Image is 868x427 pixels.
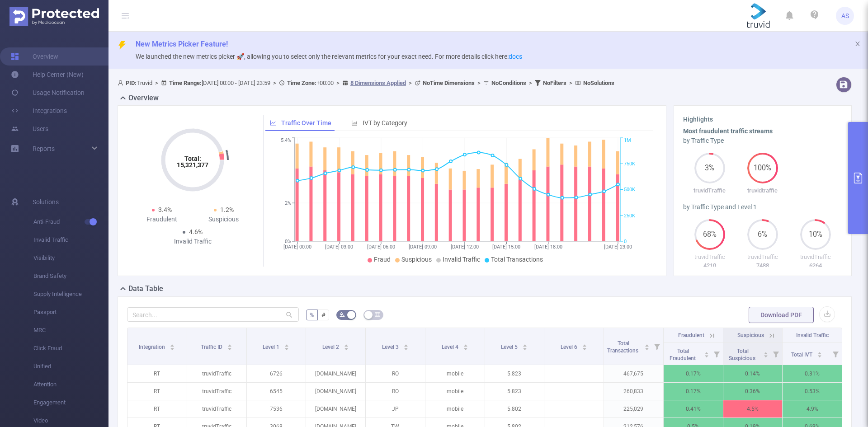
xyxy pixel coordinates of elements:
tspan: 15,321,377 [177,161,208,169]
p: 0.14% [723,365,783,382]
tspan: 5.4% [281,138,291,144]
i: icon: caret-up [344,343,349,346]
span: Level 2 [322,344,340,350]
a: Reports [33,140,55,158]
a: docs [509,53,522,60]
p: mobile [425,400,485,418]
i: icon: caret-up [817,351,822,353]
span: Integration [139,344,166,350]
p: JP [366,400,425,418]
p: mobile [425,365,485,382]
i: icon: user [118,80,126,86]
i: icon: caret-up [463,343,468,346]
a: Help Center (New) [11,66,84,84]
p: truvidTraffic [683,186,736,195]
p: 467,675 [604,365,663,382]
img: Protected Media [9,7,99,26]
span: Supply Intelligence [33,285,108,303]
div: by Traffic Type and Level 1 [683,202,842,212]
div: Sort [284,343,289,348]
div: by Traffic Type [683,136,842,145]
p: 7488 [736,261,789,270]
span: Invalid Traffic [33,231,108,249]
tspan: Total: [184,155,201,162]
span: 3% [694,164,725,172]
i: Filter menu [710,343,723,365]
p: truvidTraffic [187,365,246,382]
span: Total Transactions [607,340,640,354]
div: Sort [227,343,232,348]
div: Sort [704,351,709,356]
a: Usage Notification [11,84,85,102]
i: icon: caret-up [523,343,528,346]
div: Sort [582,343,587,348]
span: > [270,80,279,86]
span: Reports [33,145,55,152]
i: icon: table [375,312,380,317]
span: Total Transactions [491,256,543,263]
b: No Time Dimensions [423,80,475,86]
tspan: [DATE] 06:00 [367,244,395,250]
a: Overview [11,47,58,66]
div: Fraudulent [131,215,193,224]
div: Sort [344,343,349,348]
p: 0.41% [664,400,723,418]
b: PID: [126,80,137,86]
p: 4210 [683,261,736,270]
i: icon: caret-up [582,343,587,346]
div: Suspicious [193,215,255,224]
p: truvidTraffic [187,383,246,400]
span: > [475,80,483,86]
span: Engagement [33,394,108,412]
p: 7536 [247,400,306,418]
span: Unified [33,357,108,375]
i: icon: caret-up [403,343,408,346]
i: icon: line-chart [270,120,276,126]
p: RT [127,400,187,418]
tspan: 750K [624,161,635,167]
i: icon: caret-down [344,347,349,349]
div: Sort [403,343,409,348]
p: truvidTraffic [789,253,842,262]
span: Truvid [DATE] 00:00 - [DATE] 23:59 +00:00 [118,80,614,86]
div: Invalid Traffic [162,237,224,246]
div: Sort [817,351,822,356]
a: Integrations [11,102,67,120]
tspan: 0 [624,239,627,244]
b: Time Range: [169,80,202,86]
p: 5.823 [485,383,544,400]
span: We launched the new metrics picker 🚀, allowing you to select only the relevant metrics for your e... [136,53,522,60]
i: icon: bar-chart [351,120,358,126]
i: icon: caret-down [170,347,175,349]
span: Total Suspicious [729,348,757,361]
p: truvidtraffic [736,186,789,195]
i: icon: caret-up [170,343,175,346]
p: 6545 [247,383,306,400]
p: [DOMAIN_NAME] [306,400,365,418]
i: icon: caret-down [704,354,709,357]
span: Solutions [33,193,59,211]
p: [DOMAIN_NAME] [306,383,365,400]
tspan: [DATE] 12:00 [451,244,479,250]
i: icon: caret-down [403,347,408,349]
a: Users [11,120,48,138]
span: AS [841,7,849,25]
i: icon: caret-up [704,351,709,353]
span: Level 4 [442,344,460,350]
b: No Solutions [583,80,614,86]
p: 0.17% [664,383,723,400]
i: icon: caret-up [764,351,769,353]
p: 0.31% [783,365,842,382]
i: icon: caret-up [284,343,289,346]
span: 100% [747,164,778,172]
span: 6% [747,231,778,238]
i: icon: caret-up [644,343,649,346]
span: 1.2% [220,206,234,213]
span: Level 5 [501,344,519,350]
div: Sort [763,351,769,356]
p: 0.17% [664,365,723,382]
i: Filter menu [651,328,663,365]
input: Search... [127,307,299,322]
span: Attention [33,375,108,394]
tspan: [DATE] 00:00 [283,244,311,250]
